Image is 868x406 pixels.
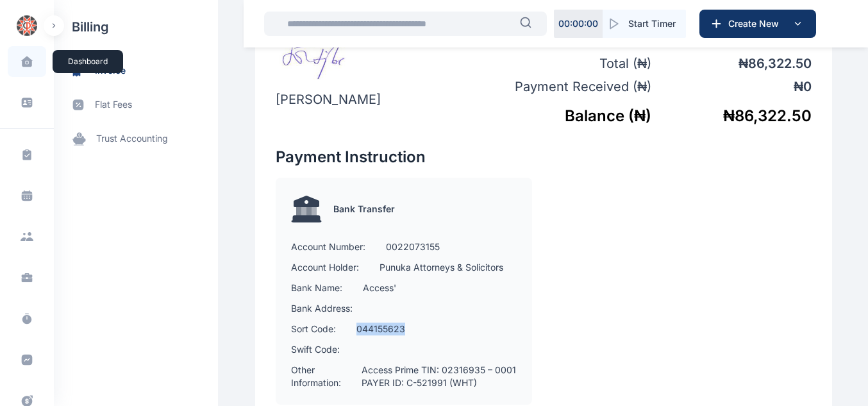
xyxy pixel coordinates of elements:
p: ₦ 86,322.50 [651,55,812,72]
p: 0022073155 [386,241,440,253]
p: Account Number: [291,241,365,253]
p: Other Information: [291,364,341,389]
p: Punuka Attorneys & Solicitors [380,261,503,274]
span: invoice [95,64,126,78]
h2: Payment Instruction [276,147,544,167]
button: Start Timer [603,10,686,38]
p: Sort Code: [291,323,336,335]
button: Create New [699,10,816,38]
h5: ₦ 86,322.50 [651,106,812,126]
span: Start Timer [628,17,676,30]
p: 00 : 00 : 00 [558,17,598,30]
p: Account Holder: [291,261,359,274]
p: 044155623 [356,323,405,335]
p: Access Prime TIN: 02316935 – 0001 PAYER ID: C-521991 (WHT) [362,364,517,389]
p: ₦ 0 [651,78,812,96]
p: Total ( ₦ ) [427,55,651,72]
a: dashboard [8,46,46,77]
p: Bank Name: [291,282,342,294]
p: [PERSON_NAME] [276,90,381,108]
p: Bank Address: [291,302,353,315]
span: Create New [723,17,790,30]
a: invoice [54,54,218,88]
h5: Balance ( ₦ ) [427,106,651,126]
span: trust accounting [96,132,168,146]
p: Swift Code: [291,343,340,356]
a: flat fees [54,88,218,122]
a: trust accounting [54,122,218,156]
p: Payment Received ( ₦ ) [427,78,651,96]
span: flat fees [95,98,132,112]
p: Access' [363,282,396,294]
p: Bank Transfer [333,203,395,216]
img: signature [276,39,358,80]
